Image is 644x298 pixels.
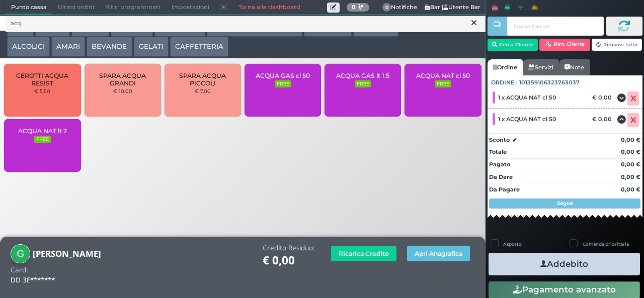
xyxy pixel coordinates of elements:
span: Ordine : [491,78,518,87]
strong: 0,00 € [621,186,640,193]
strong: Da Pagare [489,186,520,193]
div: € 0,00 [591,94,617,101]
strong: Totale [489,148,507,155]
small: € 5,50 [34,88,50,94]
span: 1 x ACQUA NAT cl 50 [498,116,556,123]
a: Ordine [488,59,523,75]
button: Addebito [489,253,640,275]
input: Codice Cliente [507,17,603,36]
span: ACQUA GAS cl 50 [256,72,310,79]
span: ACQUA NAT lt 2 [18,127,67,135]
button: Rim. Cliente [539,39,590,51]
button: GELATI [134,37,169,57]
span: 101359106323763037 [519,78,580,87]
a: Torna alla dashboard [232,1,305,15]
strong: 0,00 € [621,173,640,180]
span: 1 x ACQUA NAT cl 50 [498,94,556,101]
a: Note [559,59,590,75]
button: ALCOLICI [7,37,50,57]
strong: Pagato [489,161,510,168]
strong: 0,00 € [621,136,640,143]
h4: Card: [11,266,28,274]
button: Apri Anagrafica [407,246,470,261]
b: [PERSON_NAME] [33,248,101,259]
span: CEROTTI ACQUA RESIST [13,72,72,87]
img: GIANFRANCO [11,244,30,264]
small: € 10,00 [113,88,132,94]
label: Comanda prioritaria [583,241,629,247]
label: Asporto [503,241,522,247]
h4: Credito Residuo: [263,244,315,252]
span: ACQUA GAS lt 1.5 [336,72,389,79]
span: Ritiri programmati [100,1,166,15]
button: BEVANDE [87,37,132,57]
button: Rimuovi tutto [592,39,642,51]
div: € 0,00 [591,116,617,123]
small: FREE [275,80,291,87]
small: FREE [435,80,451,87]
button: AMARI [51,37,85,57]
span: SPARA ACQUA PICCOLI [173,72,233,87]
span: Ultimi ordini [52,1,100,15]
span: ACQUA NAT cl 50 [416,72,470,79]
span: SPARA ACQUA GRANDI [93,72,152,87]
button: Ricarica Credito [331,246,396,261]
strong: Segue [557,200,573,207]
strong: 0,00 € [621,161,640,168]
a: Servizi [523,59,559,75]
h1: € 0,00 [263,254,315,267]
b: 0 [352,4,356,11]
span: Punto cassa [6,1,52,15]
input: Ricerca articolo [6,15,486,33]
strong: 0,00 € [621,148,640,155]
button: Cerca Cliente [488,39,538,51]
small: FREE [34,136,50,143]
button: CAFFETTERIA [170,37,228,57]
strong: Sconto [489,136,510,144]
span: 0 [382,3,391,12]
span: Impostazioni [166,1,215,15]
strong: Da Dare [489,173,513,180]
small: FREE [355,80,371,87]
small: € 7,00 [195,88,211,94]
